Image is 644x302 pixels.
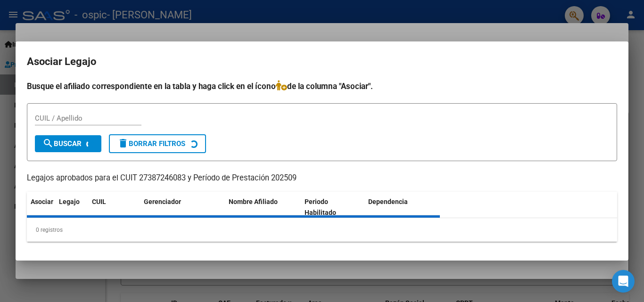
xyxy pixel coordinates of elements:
span: Borrar Filtros [117,139,185,148]
p: Legajos aprobados para el CUIT 27387246083 y Período de Prestación 202509 [27,172,617,184]
datatable-header-cell: Periodo Habilitado [301,192,364,223]
span: CUIL [92,198,106,205]
span: Buscar [42,139,82,148]
datatable-header-cell: Dependencia [364,192,440,223]
h2: Asociar Legajo [27,53,617,71]
div: Open Intercom Messenger [612,270,635,293]
div: 0 registros [27,218,617,242]
datatable-header-cell: Gerenciador [140,192,225,223]
button: Buscar [35,135,101,152]
span: Nombre Afiliado [229,198,278,205]
datatable-header-cell: Nombre Afiliado [225,192,301,223]
span: Gerenciador [144,198,181,205]
h4: Busque el afiliado correspondiente en la tabla y haga click en el ícono de la columna "Asociar". [27,80,617,92]
datatable-header-cell: Legajo [55,192,88,223]
span: Periodo Habilitado [305,198,336,216]
datatable-header-cell: Asociar [27,192,55,223]
mat-icon: delete [117,138,129,149]
span: Legajo [59,198,80,205]
mat-icon: search [42,138,54,149]
span: Asociar [31,198,53,205]
datatable-header-cell: CUIL [88,192,140,223]
button: Borrar Filtros [109,134,206,153]
span: Dependencia [368,198,408,205]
